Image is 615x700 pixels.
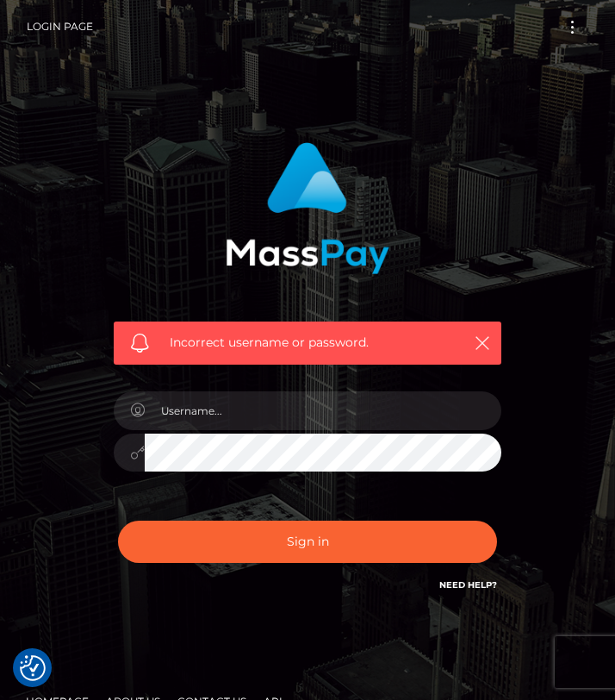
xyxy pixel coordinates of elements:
a: Login Page [27,9,93,45]
img: Revisit consent button [20,655,46,681]
button: Toggle navigation [556,16,588,39]
a: Need Help? [439,579,497,591]
span: Incorrect username or password. [170,334,450,352]
button: Sign in [118,521,497,563]
img: MassPay Login [226,142,389,274]
button: Consent Preferences [20,655,46,681]
input: Username... [145,391,501,430]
